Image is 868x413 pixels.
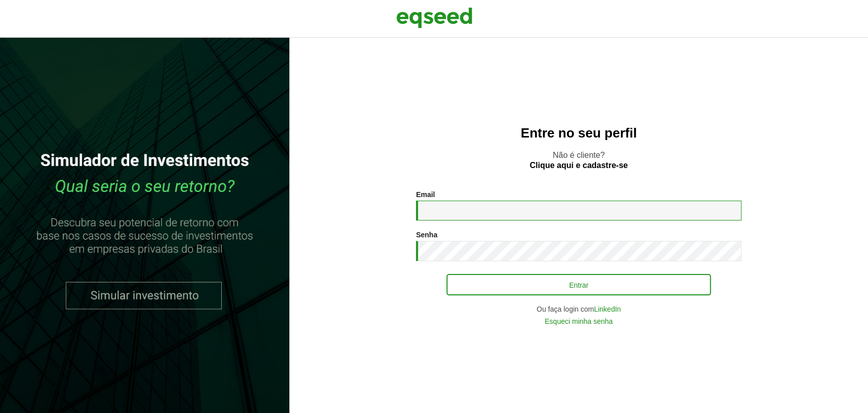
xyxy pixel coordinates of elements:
a: Esqueci minha senha [545,318,613,325]
img: EqSeed Logo [396,5,472,31]
p: Não é cliente? [310,150,848,170]
a: LinkedIn [594,306,621,313]
div: Ou faça login com [416,306,741,313]
label: Email [416,191,435,198]
label: Senha [416,231,437,238]
button: Entrar [446,274,711,295]
a: Clique aqui e cadastre-se [530,161,628,170]
h2: Entre no seu perfil [310,126,848,141]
